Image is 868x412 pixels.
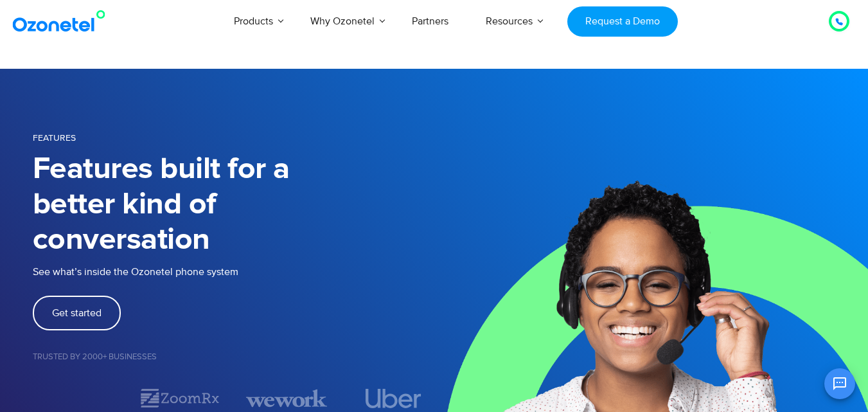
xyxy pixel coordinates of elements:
div: Image Carousel [33,387,434,409]
button: Open chat [824,368,855,399]
h5: Trusted by 2000+ Businesses [33,353,434,361]
div: 4 / 7 [353,389,434,408]
div: 1 / 7 [33,391,114,406]
h1: Features built for a better kind of conversation [33,152,434,258]
span: Get started [52,308,102,318]
img: wework [246,387,327,409]
a: Request a Demo [567,6,677,37]
img: uber [366,389,421,408]
img: zoomrx [139,387,220,409]
div: 2 / 7 [139,387,220,409]
div: 3 / 7 [246,387,327,409]
p: See what’s inside the Ozonetel phone system [33,264,434,280]
a: Get started [33,296,121,330]
span: FEATURES [33,132,76,143]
